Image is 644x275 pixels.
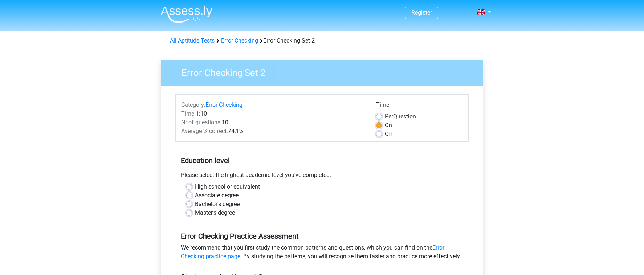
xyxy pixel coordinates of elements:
label: Bachelor's degree [195,200,240,209]
label: Associate degree [195,191,239,200]
label: Off [385,130,393,138]
h5: Education level [181,153,463,168]
div: Please select the highest academic level you’ve completed. [175,171,469,182]
a: Error Checking [205,101,242,108]
div: 10 [176,118,371,127]
div: 1:10 [176,109,371,118]
div: Error Checking Set 2 [167,36,477,45]
span: Nr of questions: [181,119,222,126]
div: Timer [376,101,463,112]
span: Category: [181,101,205,108]
a: Register [411,9,432,16]
div: 74.1% [176,127,371,136]
span: Average % correct: [181,128,228,134]
span: Time: [181,110,196,117]
label: On [385,121,392,130]
label: High school or equivalent [195,182,260,191]
label: Master's degree [195,209,235,217]
div: We recommend that you first study the common patterns and questions, which you can find on the . ... [175,243,469,264]
label: Question [385,112,416,121]
h3: Error Checking Set 2 [173,64,477,78]
span: Per [385,113,393,120]
a: Error Checking [221,37,258,44]
h5: Error Checking Practice Assessment [181,232,463,240]
img: Assessly [161,6,212,23]
a: All Aptitude Tests [170,37,215,44]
